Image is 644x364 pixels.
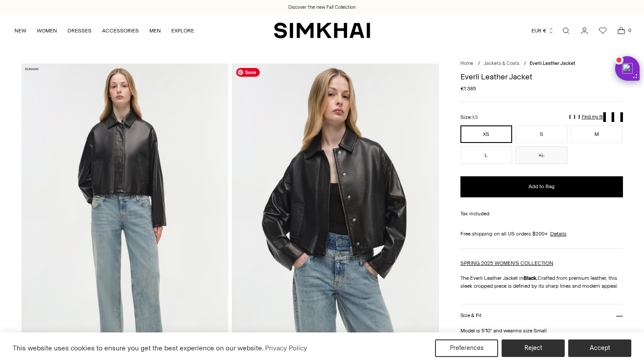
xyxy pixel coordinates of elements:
[557,22,575,39] a: Open search modal
[435,339,498,357] button: Preferences
[460,61,473,66] a: Home
[37,21,57,40] a: WOMEN
[102,21,139,40] a: ACCESSORIES
[568,339,631,357] button: Accept
[524,60,526,68] div: /
[460,327,623,343] p: Model is 5'10" and wearing size Small Fully Lined, Front Zipper Closure
[460,304,623,327] button: Size & Fit
[502,339,565,357] button: Reject
[264,342,308,355] a: Privacy Policy (opens in a new tab)
[274,22,370,39] a: SIMKHAI
[484,61,519,66] a: Jackets & Coats
[576,22,593,39] a: Go to the account page
[460,230,623,238] div: Free shipping on all US orders $200+
[14,21,26,40] a: NEW
[460,125,512,143] button: XS
[171,21,194,40] a: EXPLORE
[531,21,554,40] button: EUR €
[13,344,264,352] span: This website uses cookies to ensure you get the best experience on our website.
[460,176,623,197] button: Add to Bag
[524,275,538,281] strong: Black.
[460,146,512,164] button: L
[528,183,555,190] span: Add to Bag
[460,73,623,81] h1: Everli Leather Jacket
[530,61,575,66] span: Everli Leather Jacket
[460,313,481,318] h3: Size & Fit
[460,274,623,290] p: The Everli Leather Jacket in Crafted from premium leather, this sleek cropped piece is defined by...
[612,22,630,39] a: Open cart modal
[571,125,623,143] button: M
[460,60,623,68] nav: breadcrumbs
[626,26,633,34] span: 0
[460,113,478,121] label: Size:
[516,125,567,143] button: S
[460,85,476,93] span: €1.385
[472,114,478,120] span: XS
[149,21,161,40] a: MEN
[67,21,92,40] a: DRESSES
[516,146,567,164] button: XL
[460,210,623,218] div: Tax included.
[550,230,566,238] a: Details
[594,22,612,39] a: Wishlist
[460,260,553,266] a: SPRING 2025 WOMEN'S COLLECTION
[236,68,260,77] span: Save
[288,4,356,11] a: Discover the new Fall Collection
[478,60,480,68] div: /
